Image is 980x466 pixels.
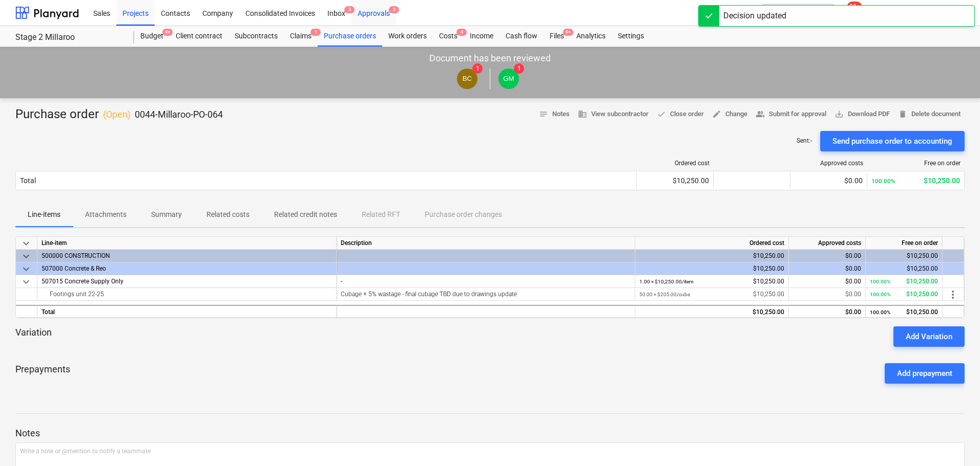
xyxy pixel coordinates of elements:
[795,160,863,167] div: Approved costs
[898,108,961,120] span: Delete document
[433,26,464,47] a: Costs4
[15,427,965,439] p: Notes
[162,29,173,36] span: 9+
[503,75,514,82] span: GM
[871,177,895,185] small: 100.00%
[464,26,499,47] div: Income
[866,237,943,250] div: Free on order
[41,288,332,300] div: Footings unit 22-25
[463,75,472,82] span: BC
[206,209,249,220] p: Related costs
[15,363,70,384] p: Prepayments
[28,209,60,220] p: Line-items
[612,26,650,47] a: Settings
[429,52,551,64] p: Document has been reviewed
[41,250,332,262] div: 500000 CONSTRUCTION
[341,288,631,301] div: Cubage + 5% wastage - final cubage TBD due to drawings update
[793,262,861,275] div: $0.00
[20,250,32,262] span: keyboard_arrow_down
[170,26,228,47] a: Client contract
[723,10,786,22] div: Decision updated
[870,250,938,262] div: $10,250.00
[639,262,784,275] div: $10,250.00
[871,176,960,185] div: $10,250.00
[539,109,548,119] span: notes
[20,276,32,288] span: keyboard_arrow_down
[832,135,952,148] div: Send purchase order to accounting
[544,26,570,47] a: Files9+
[344,6,355,13] span: 3
[641,160,710,167] div: Ordered cost
[789,237,866,250] div: Approved costs
[712,109,721,119] span: edit
[20,237,32,250] span: keyboard_arrow_down
[85,209,127,220] p: Attachments
[947,289,959,301] span: more_vert
[103,108,131,121] p: ( Open )
[274,209,337,220] p: Related credit notes
[894,106,965,122] button: Delete document
[639,250,784,262] div: $10,250.00
[639,288,784,301] div: $10,250.00
[870,288,938,301] div: $10,250.00
[37,237,337,250] div: Line-item
[820,131,965,151] button: Send purchase order to accounting
[756,108,826,120] span: Submit for approval
[793,306,861,319] div: $0.00
[641,176,709,185] div: $10,250.00
[284,26,318,47] div: Claims
[15,326,52,347] p: Variation
[870,306,938,319] div: $10,250.00
[228,26,284,47] a: Subcontracts
[20,263,32,275] span: keyboard_arrow_down
[310,29,321,36] span: 1
[574,106,653,122] button: View subcontractor
[41,262,332,275] div: 507000 Concrete & Reo
[472,63,483,74] span: 1
[382,26,433,47] a: Work orders
[134,26,170,47] a: Budget9+
[341,275,631,288] div: -
[635,237,789,250] div: Ordered cost
[639,279,694,284] small: 1.00 × $10,250.00 / item
[870,309,890,315] small: 100.00%
[135,108,223,121] p: 0044-Millaroo-PO-064
[898,109,907,119] span: delete
[570,26,612,47] div: Analytics
[41,278,123,285] span: 507015 Concrete Supply Only
[793,288,861,301] div: $0.00
[151,209,182,220] p: Summary
[544,26,570,47] div: Files
[498,69,519,89] div: Geoff Morley
[929,417,980,466] iframe: Chat Widget
[752,106,830,122] button: Submit for approval
[578,109,587,119] span: business
[535,106,574,122] button: Notes
[657,108,704,120] span: Close order
[639,306,784,319] div: $10,250.00
[870,279,890,284] small: 100.00%
[337,237,635,250] div: Description
[15,106,223,123] div: Purchase order
[37,305,337,318] div: Total
[893,326,965,347] button: Add Variation
[835,108,890,120] span: Download PDF
[906,330,952,343] div: Add Variation
[793,275,861,288] div: $0.00
[795,176,863,185] div: $0.00
[499,26,544,47] a: Cash flow
[870,292,890,297] small: 100.00%
[20,176,36,185] div: Total
[870,275,938,288] div: $10,250.00
[389,6,399,13] span: 2
[708,106,752,122] button: Change
[539,108,570,120] span: Notes
[433,26,464,47] div: Costs
[318,26,382,47] a: Purchase orders
[897,367,952,380] div: Add prepayment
